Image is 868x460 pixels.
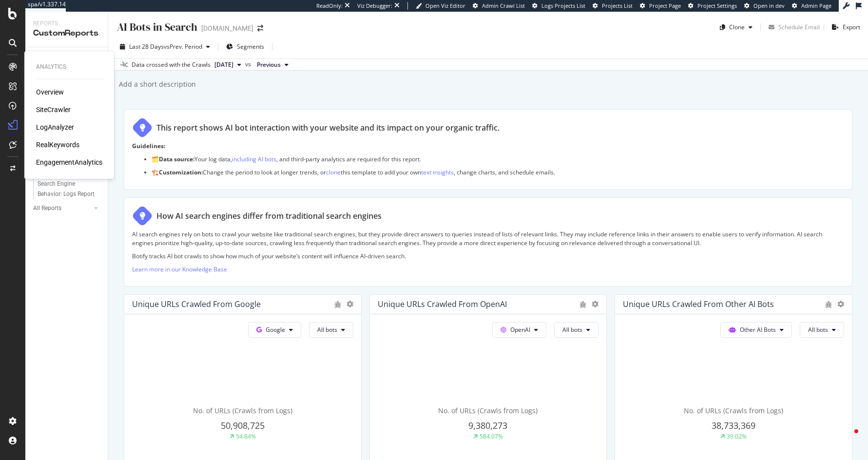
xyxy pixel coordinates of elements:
a: including AI bots [232,155,276,163]
p: AI search engines rely on bots to crawl your website like traditional search engines, but they pr... [132,230,844,247]
div: Search Engine Behavior: Logs Report [38,179,95,199]
a: Project Settings [688,2,737,10]
button: All bots [800,322,844,338]
div: How AI search engines differ from traditional search enginesAI search engines rely on bots to cra... [124,197,852,287]
span: 9,380,273 [468,420,507,431]
span: Google [266,326,285,334]
a: Overview [36,87,64,97]
div: Export [843,23,860,31]
div: This report shows AI bot interaction with your website and its impact on your organic traffic. [156,122,500,134]
a: LogAnalyzer [36,122,74,132]
span: Admin Page [801,2,831,9]
p: Botify tracks AI bot crawls to show how much of your website’s content will influence AI-driven s... [132,252,844,260]
strong: Guidelines: [132,142,165,150]
div: CustomReports [33,28,100,39]
span: Open in dev [753,2,785,9]
a: Logs Projects List [532,2,585,10]
span: No. of URLs (Crawls from Logs) [684,406,783,415]
div: ReadOnly: [316,2,343,10]
span: Project Settings [697,2,737,9]
div: arrow-right-arrow-left [257,25,263,32]
span: All bots [808,326,828,334]
p: 🏗️ Change the period to look at longer trends, or this template to add your own , change charts, ... [152,168,844,176]
div: Reports [33,19,100,28]
div: Add a short description [118,79,196,89]
a: EngagementAnalytics [36,157,102,167]
button: Google [248,322,301,338]
a: Admin Crawl List [473,2,525,10]
div: Analytics [36,63,102,71]
div: All Reports [33,203,61,213]
iframe: Intercom live chat [835,427,858,450]
a: Open Viz Editor [416,2,465,10]
span: OpenAI [510,326,530,334]
span: Last 28 Days [129,42,164,51]
div: [DOMAIN_NAME] [201,23,253,33]
a: text insights [421,168,454,176]
div: Unique URLs Crawled from Google [132,299,261,309]
div: Clone [729,23,745,31]
button: OpenAI [492,322,546,338]
a: Open in dev [744,2,785,10]
a: Project Page [640,2,681,10]
span: Previous [257,60,281,69]
button: Export [828,19,860,35]
p: 🗂️ Your log data, , and third-party analytics are required for this report. [152,155,844,163]
button: [DATE] [211,59,245,71]
button: Schedule Email [765,19,820,35]
strong: Customization: [159,168,203,176]
button: Last 28 DaysvsPrev. Period [116,39,214,55]
a: RealKeywords [36,140,79,150]
span: Projects List [602,2,633,9]
span: No. of URLs (Crawls from Logs) [438,406,538,415]
strong: Data source: [159,155,194,163]
a: clone [326,168,341,176]
a: Admin Page [792,2,831,10]
div: AI Bots in Search [116,19,197,35]
span: Admin Crawl List [482,2,525,9]
span: vs [245,60,253,69]
div: Schedule Email [778,23,820,31]
a: Projects List [593,2,633,10]
span: No. of URLs (Crawls from Logs) [193,406,292,415]
span: Open Viz Editor [425,2,465,9]
div: bug [825,301,832,308]
div: Unique URLs Crawled from Other AI Bots [623,299,774,309]
span: Segments [237,42,264,51]
span: Logs Projects List [541,2,585,9]
div: This report shows AI bot interaction with your website and its impact on your organic traffic.Gui... [124,109,852,190]
button: Clone [716,19,756,35]
a: Search Engine Behavior: Logs Report [38,179,101,199]
div: How AI search engines differ from traditional search engines [156,211,382,222]
span: Project Page [649,2,681,9]
button: Previous [253,59,292,71]
a: SiteCrawler [36,105,71,115]
div: bug [579,301,587,308]
button: All bots [554,322,598,338]
button: All bots [309,322,353,338]
span: vs Prev. Period [164,42,202,51]
span: Other AI Bots [740,326,776,334]
div: Viz Debugger: [357,2,392,10]
a: Learn more in our Knowledge Base [132,265,227,273]
div: bug [334,301,342,308]
div: Unique URLs Crawled from OpenAI [378,299,507,309]
div: 584.07% [480,432,503,441]
button: Segments [222,39,268,55]
span: All bots [317,326,337,334]
a: All Reports [33,203,91,213]
span: 50,908,725 [221,420,265,431]
div: Data crossed with the Crawls [132,60,211,69]
button: Other AI Bots [720,322,792,338]
span: 38,733,369 [712,420,755,431]
span: All bots [562,326,582,334]
div: 54.84% [236,432,256,441]
div: 39.02% [727,432,747,441]
span: 2025 Aug. 24th [214,60,233,69]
